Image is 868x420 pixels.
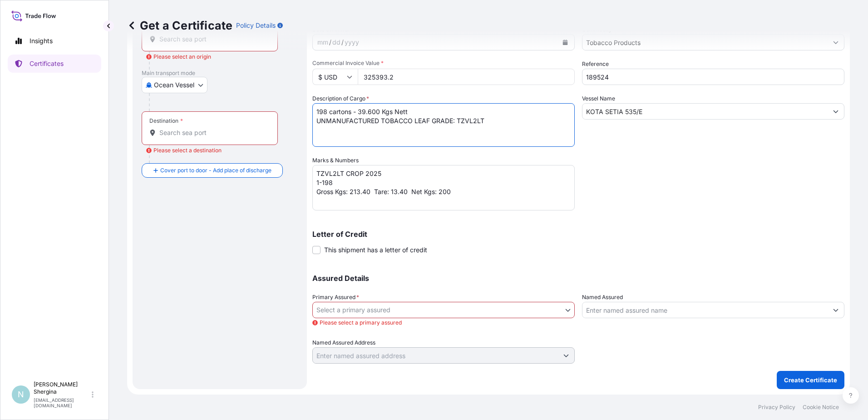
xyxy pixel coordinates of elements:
p: Certificates [30,59,64,68]
p: Insights [30,36,53,45]
input: Assured Name [582,302,828,318]
button: Show suggestions [828,103,844,120]
button: Create Certificate [777,371,844,389]
span: Commercial Invoice Value [312,60,575,67]
a: Insights [8,32,101,50]
div: Destination [149,117,183,125]
span: Primary Assured [312,293,359,302]
label: Vessel Name [582,94,615,103]
input: Type to search vessel name or IMO [582,103,828,120]
button: Show suggestions [828,302,844,318]
input: Named Assured Address [313,347,558,364]
button: Select a primary assured [312,302,575,318]
p: [PERSON_NAME] Shergina [34,381,90,395]
p: Create Certificate [784,375,837,385]
a: Privacy Policy [758,404,795,411]
div: Please select a destination [146,146,222,155]
p: Assured Details [312,275,844,282]
span: N [18,390,24,399]
label: Named Assured Address [312,338,375,347]
span: Please select a primary assured [312,318,575,327]
button: Show suggestions [558,347,574,364]
button: Select transport [142,77,207,93]
span: Ocean Vessel [154,80,194,90]
label: Description of Cargo [312,94,369,103]
p: Get a Certificate [127,18,232,33]
span: This shipment has a letter of credit [324,245,427,255]
label: Named Assured [582,293,623,302]
button: Cover port to door - Add place of discharge [142,163,283,178]
span: Cover port to door - Add place of discharge [160,166,271,175]
input: Enter amount [358,69,575,85]
input: Destination [159,128,266,137]
input: Enter booking reference [582,69,844,85]
p: Main transport mode [142,70,298,77]
div: Please select an origin [146,52,211,61]
a: Certificates [8,55,101,73]
a: Cookie Notice [803,404,839,411]
p: Letter of Credit [312,230,844,238]
p: Policy Details [236,21,276,30]
span: Select a primary assured [316,305,390,315]
p: [EMAIL_ADDRESS][DOMAIN_NAME] [34,397,90,408]
label: Reference [582,60,609,69]
label: Marks & Numbers [312,156,359,165]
